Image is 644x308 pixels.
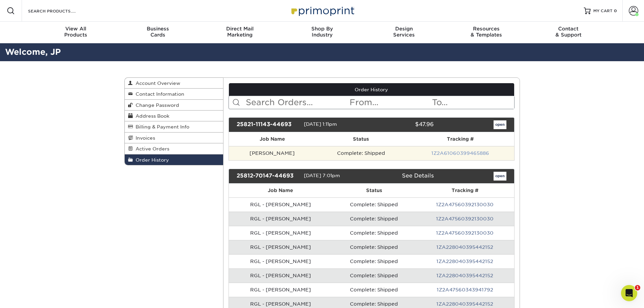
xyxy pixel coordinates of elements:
[199,26,281,32] span: Direct Mail
[133,124,189,129] span: Billing & Payment Info
[125,78,223,89] a: Account Overview
[332,184,416,197] th: Status
[281,26,363,32] span: Shop By
[229,83,514,96] a: Order History
[199,22,281,43] a: Direct MailMarketing
[332,283,416,297] td: Complete: Shipped
[621,285,637,301] iframe: Intercom live chat
[125,133,223,143] a: Invoices
[407,132,514,146] th: Tracking #
[431,150,489,156] a: 1Z2A61060399465886
[363,26,445,38] div: Services
[133,91,184,97] span: Contact Information
[445,26,527,32] span: Resources
[437,287,493,292] a: 1Z2A47560343941792
[436,259,493,264] a: 1ZA228040395442152
[125,121,223,132] a: Billing & Payment Info
[281,22,363,43] a: Shop ByIndustry
[527,26,610,32] span: Contact
[117,26,199,32] span: Business
[229,226,332,240] td: RGL - [PERSON_NAME]
[332,254,416,268] td: Complete: Shipped
[133,80,180,86] span: Account Overview
[133,113,169,119] span: Address Book
[402,172,434,179] a: See Details
[494,120,506,129] a: open
[229,132,315,146] th: Job Name
[315,132,407,146] th: Status
[288,3,356,18] img: Primoprint
[229,197,332,212] td: RGL - [PERSON_NAME]
[199,26,281,38] div: Marketing
[232,120,304,129] div: 25821-11143-44693
[229,146,315,160] td: [PERSON_NAME]
[229,254,332,268] td: RGL - [PERSON_NAME]
[527,22,610,43] a: Contact& Support
[133,146,169,151] span: Active Orders
[229,283,332,297] td: RGL - [PERSON_NAME]
[614,8,617,13] span: 0
[332,226,416,240] td: Complete: Shipped
[436,244,493,250] a: 1ZA228040395442152
[2,287,57,306] iframe: Google Customer Reviews
[527,26,610,38] div: & Support
[332,268,416,283] td: Complete: Shipped
[35,26,117,38] div: Products
[125,89,223,99] a: Contact Information
[315,146,407,160] td: Complete: Shipped
[436,202,494,207] a: 1Z2A47560392130030
[436,230,494,236] a: 1Z2A47560392130030
[593,8,613,14] span: MY CART
[281,26,363,38] div: Industry
[304,121,337,127] span: [DATE] 1:11pm
[232,172,304,181] div: 25812-70147-44693
[366,120,439,129] div: $47.96
[431,96,514,109] input: To...
[332,212,416,226] td: Complete: Shipped
[349,96,431,109] input: From...
[494,172,506,181] a: open
[416,184,514,197] th: Tracking #
[229,184,332,197] th: Job Name
[229,268,332,283] td: RGL - [PERSON_NAME]
[133,135,155,141] span: Invoices
[125,100,223,111] a: Change Password
[35,22,117,43] a: View AllProducts
[304,173,340,178] span: [DATE] 7:01pm
[125,111,223,121] a: Address Book
[125,155,223,165] a: Order History
[436,216,494,221] a: 1Z2A47560392130030
[635,285,640,290] span: 1
[332,240,416,254] td: Complete: Shipped
[445,22,527,43] a: Resources& Templates
[445,26,527,38] div: & Templates
[332,197,416,212] td: Complete: Shipped
[117,26,199,38] div: Cards
[229,240,332,254] td: RGL - [PERSON_NAME]
[35,26,117,32] span: View All
[117,22,199,43] a: BusinessCards
[125,143,223,154] a: Active Orders
[436,301,493,307] a: 1ZA228040395442152
[245,96,349,109] input: Search Orders...
[133,157,169,163] span: Order History
[363,22,445,43] a: DesignServices
[363,26,445,32] span: Design
[229,212,332,226] td: RGL - [PERSON_NAME]
[133,102,179,108] span: Change Password
[27,7,93,15] input: SEARCH PRODUCTS.....
[436,273,493,278] a: 1ZA228040395442152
